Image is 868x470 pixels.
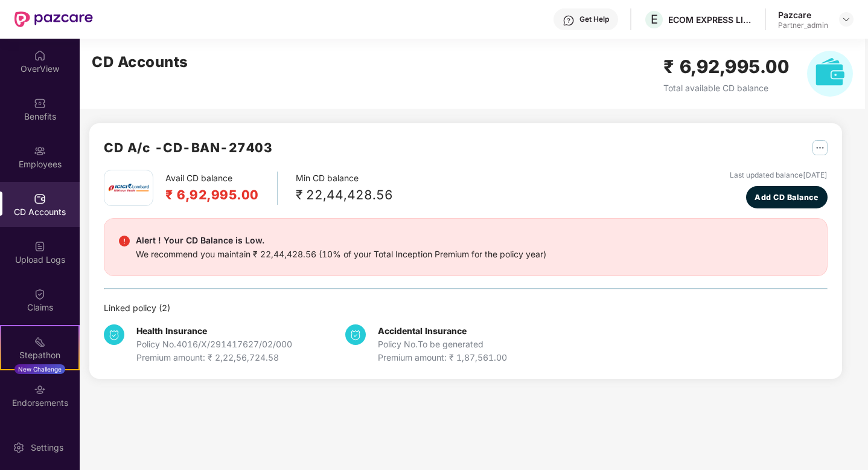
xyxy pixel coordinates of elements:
img: svg+xml;base64,PHN2ZyBpZD0iVXBsb2FkX0xvZ3MiIGRhdGEtbmFtZT0iVXBsb2FkIExvZ3MiIHhtbG5zPSJodHRwOi8vd3... [34,240,46,253]
img: New Pazcare Logo [14,11,93,27]
div: Policy No. To be generated [378,338,507,351]
div: ECOM EXPRESS LIMITED [668,14,753,25]
h2: CD A/c - CD-BAN-27403 [104,138,272,158]
img: svg+xml;base64,PHN2ZyB4bWxucz0iaHR0cDovL3d3dy53My5vcmcvMjAwMC9zdmciIHdpZHRoPSIzNCIgaGVpZ2h0PSIzNC... [345,324,366,345]
img: icici.png [106,180,152,196]
img: svg+xml;base64,PHN2ZyBpZD0iU2V0dGluZy0yMHgyMCIgeG1sbnM9Imh0dHA6Ly93d3cudzMub3JnLzIwMDAvc3ZnIiB3aW... [13,442,25,454]
div: We recommend you maintain ₹ 22,44,428.56 (10% of your Total Inception Premium for the policy year) [136,248,546,261]
img: svg+xml;base64,PHN2ZyBpZD0iRGFuZ2VyX2FsZXJ0IiBkYXRhLW5hbWU9IkRhbmdlciBhbGVydCIgeG1sbnM9Imh0dHA6Ly... [119,236,130,246]
div: Avail CD balance [165,172,278,205]
span: E [651,12,658,27]
b: Accidental Insurance [378,326,467,336]
img: svg+xml;base64,PHN2ZyB4bWxucz0iaHR0cDovL3d3dy53My5vcmcvMjAwMC9zdmciIHdpZHRoPSIyMSIgaGVpZ2h0PSIyMC... [34,336,46,348]
img: svg+xml;base64,PHN2ZyB4bWxucz0iaHR0cDovL3d3dy53My5vcmcvMjAwMC9zdmciIHdpZHRoPSIyNSIgaGVpZ2h0PSIyNS... [812,140,828,155]
div: Stepathon [1,349,78,361]
b: Health Insurance [136,326,207,336]
img: svg+xml;base64,PHN2ZyBpZD0iRW1wbG95ZWVzIiB4bWxucz0iaHR0cDovL3d3dy53My5vcmcvMjAwMC9zdmciIHdpZHRoPS... [34,145,46,157]
div: Linked policy ( 2 ) [104,301,828,315]
h2: CD Accounts [92,51,188,74]
div: ₹ 22,44,428.56 [296,185,393,205]
img: svg+xml;base64,PHN2ZyB4bWxucz0iaHR0cDovL3d3dy53My5vcmcvMjAwMC9zdmciIHhtbG5zOnhsaW5rPSJodHRwOi8vd3... [807,51,853,97]
img: svg+xml;base64,PHN2ZyBpZD0iRW5kb3JzZW1lbnRzIiB4bWxucz0iaHR0cDovL3d3dy53My5vcmcvMjAwMC9zdmciIHdpZH... [34,384,46,396]
img: svg+xml;base64,PHN2ZyBpZD0iSG9tZSIgeG1sbnM9Imh0dHA6Ly93d3cudzMub3JnLzIwMDAvc3ZnIiB3aWR0aD0iMjAiIG... [34,50,46,62]
img: svg+xml;base64,PHN2ZyBpZD0iQ0RfQWNjb3VudHMiIGRhdGEtbmFtZT0iQ0QgQWNjb3VudHMiIHhtbG5zPSJodHRwOi8vd3... [34,193,46,205]
img: svg+xml;base64,PHN2ZyBpZD0iQ2xhaW0iIHhtbG5zPSJodHRwOi8vd3d3LnczLm9yZy8yMDAwL3N2ZyIgd2lkdGg9IjIwIi... [34,288,46,300]
div: Premium amount: ₹ 2,22,56,724.58 [136,351,292,364]
button: Add CD Balance [746,186,828,209]
img: svg+xml;base64,PHN2ZyBpZD0iRHJvcGRvd24tMzJ4MzIiIHhtbG5zPSJodHRwOi8vd3d3LnczLm9yZy8yMDAwL3N2ZyIgd2... [841,14,851,24]
div: Partner_admin [778,21,828,30]
span: Total available CD balance [663,83,768,93]
img: svg+xml;base64,PHN2ZyBpZD0iQmVuZWZpdHMiIHhtbG5zPSJodHRwOi8vd3d3LnczLm9yZy8yMDAwL3N2ZyIgd2lkdGg9Ij... [34,97,46,109]
img: svg+xml;base64,PHN2ZyBpZD0iSGVscC0zMngzMiIgeG1sbnM9Imh0dHA6Ly93d3cudzMub3JnLzIwMDAvc3ZnIiB3aWR0aD... [563,14,575,27]
div: Settings [27,442,67,454]
div: Premium amount: ₹ 1,87,561.00 [378,351,507,364]
div: Last updated balance [DATE] [730,170,828,181]
div: Min CD balance [296,172,393,205]
img: svg+xml;base64,PHN2ZyB4bWxucz0iaHR0cDovL3d3dy53My5vcmcvMjAwMC9zdmciIHdpZHRoPSIzNCIgaGVpZ2h0PSIzNC... [104,324,124,345]
span: Add CD Balance [755,192,819,204]
h2: ₹ 6,92,995.00 [663,53,790,81]
div: Policy No. 4016/X/291417627/02/000 [136,338,292,351]
h2: ₹ 6,92,995.00 [165,185,259,205]
div: Pazcare [778,9,828,21]
div: Get Help [579,14,609,24]
div: Alert ! Your CD Balance is Low. [136,233,546,248]
div: New Challenge [14,364,65,374]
